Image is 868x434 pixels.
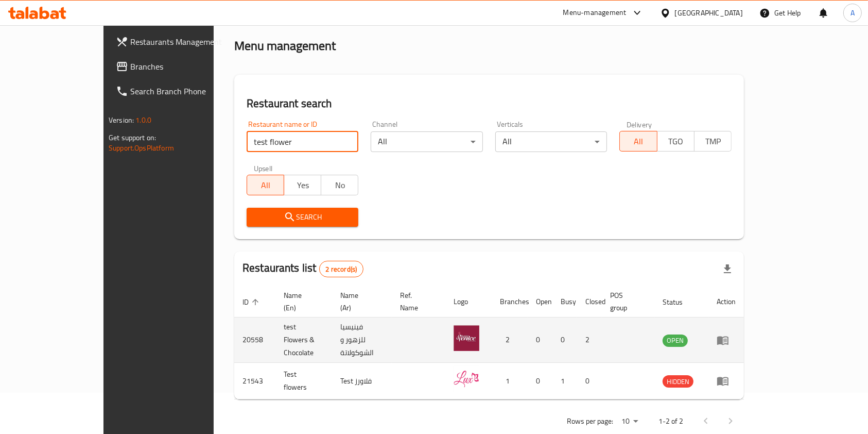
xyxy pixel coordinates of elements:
td: 21543 [234,363,275,399]
span: HIDDEN [663,376,693,388]
div: Menu [717,334,736,346]
span: All [251,178,280,193]
button: Search [247,208,358,227]
img: test Flowers & Chocolate [454,325,479,351]
span: No [325,178,354,193]
table: enhanced table [234,286,744,399]
td: Test flowers [275,363,332,399]
th: Open [528,286,552,318]
span: Get support on: [109,131,156,144]
h2: Restaurants list [242,260,363,277]
td: test Flowers & Chocolate [275,318,332,363]
img: Test flowers [454,366,479,392]
span: 1.0.0 [135,113,151,127]
td: 0 [577,363,602,399]
td: 1 [492,363,528,399]
div: Menu [717,375,736,387]
span: TMP [699,134,727,149]
span: Restaurants Management [130,36,240,48]
th: Busy [552,286,577,318]
td: 2 [492,318,528,363]
th: Action [708,286,744,318]
span: Version: [109,113,134,127]
td: 2 [577,318,602,363]
button: No [321,175,358,195]
span: Ref. Name [400,289,433,314]
p: Rows per page: [567,415,613,428]
button: All [247,175,284,195]
a: Support.OpsPlatform [109,141,174,155]
span: All [624,134,653,149]
td: فينيسيا للزهور و الشوكولاتة [332,318,392,363]
span: POS group [610,289,642,314]
td: 0 [528,318,552,363]
div: OPEN [663,335,688,347]
span: 2 record(s) [320,264,363,274]
label: Upsell [254,164,273,172]
span: Name (En) [284,289,320,314]
td: 0 [552,318,577,363]
div: All [371,131,482,152]
label: Delivery [627,121,652,128]
span: ID [242,296,262,308]
button: TGO [657,131,695,152]
span: A [850,7,855,19]
span: Name (Ar) [340,289,379,314]
div: Menu-management [563,7,627,19]
span: TGO [662,134,690,149]
td: Test فلاورز [332,363,392,399]
a: Branches [108,54,249,79]
div: Export file [715,257,740,281]
div: [GEOGRAPHIC_DATA] [675,7,743,19]
th: Closed [577,286,602,318]
span: OPEN [663,335,688,346]
div: HIDDEN [663,375,693,388]
a: Restaurants Management [108,29,249,54]
th: Logo [445,286,492,318]
span: Search Branch Phone [130,85,240,97]
td: 1 [552,363,577,399]
button: All [619,131,657,152]
td: 0 [528,363,552,399]
td: 20558 [234,318,275,363]
h2: Restaurant search [247,96,732,111]
button: Yes [284,175,321,195]
input: Search for restaurant name or ID.. [247,131,358,152]
span: Yes [288,178,317,193]
h2: Menu management [234,38,336,54]
span: Search [255,211,350,224]
p: 1-2 of 2 [658,415,683,428]
div: Rows per page: [617,414,642,429]
div: All [495,131,607,152]
a: Search Branch Phone [108,79,249,104]
span: Branches [130,60,240,73]
button: TMP [694,131,732,152]
span: Status [663,296,696,308]
th: Branches [492,286,528,318]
